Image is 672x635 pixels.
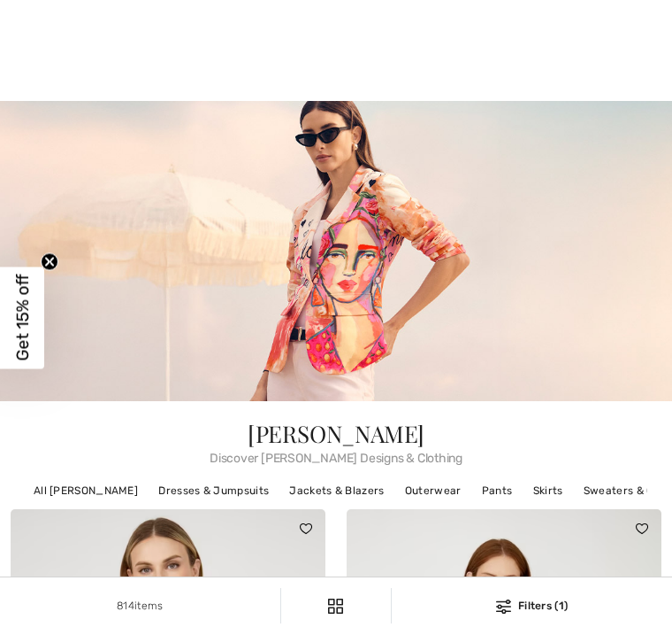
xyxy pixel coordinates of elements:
[473,479,522,502] a: Pants
[280,479,393,502] a: Jackets & Blazers
[524,479,572,502] a: Skirts
[300,523,312,534] img: heart_black_full.svg
[117,600,134,612] span: 814
[41,252,58,270] button: Close teaser
[248,418,424,449] span: [PERSON_NAME]
[396,479,470,502] a: Outerwear
[328,599,343,614] img: Filters
[402,598,661,614] div: Filters (1)
[25,479,147,502] a: All [PERSON_NAME]
[149,479,278,502] a: Dresses & Jumpsuits
[11,445,661,465] span: Discover [PERSON_NAME] Designs & Clothing
[12,275,33,361] span: Get 15% off
[636,523,648,534] img: heart_black_full.svg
